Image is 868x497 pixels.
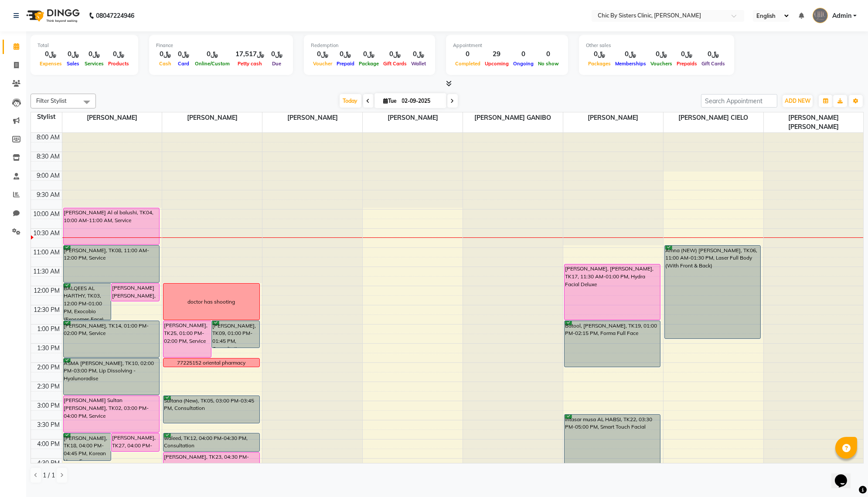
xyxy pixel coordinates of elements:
div: 3:00 PM [36,401,62,410]
div: ﷼0 [334,49,357,59]
div: 77225152 oriental pharmacy [177,359,245,367]
span: Petty cash [235,61,264,67]
div: 11:30 AM [32,267,62,276]
div: 9:30 AM [35,190,62,199]
div: ﷼0 [64,49,82,59]
div: 0 [536,49,561,59]
div: ﷼0 [174,49,193,59]
span: Voucher [311,61,334,67]
div: 12:30 PM [32,305,62,314]
div: ﷼0 [409,49,428,59]
div: [PERSON_NAME] [PERSON_NAME], TK01, 12:00 PM-12:30 PM, Service [112,284,159,301]
div: [PERSON_NAME], [PERSON_NAME], TK17, 11:30 AM-01:00 PM, Hydra Facial Deluxe [565,264,660,320]
span: [PERSON_NAME] [PERSON_NAME] [764,112,864,132]
span: Prepaid [334,61,357,67]
div: [PERSON_NAME], TK18, 04:00 PM-04:45 PM, Korean Upper Face [64,433,111,460]
div: [PERSON_NAME], TK08, 11:00 AM-12:00 PM, Service [64,246,159,282]
div: Other sales [586,42,727,49]
span: [PERSON_NAME] [162,112,262,123]
span: Sales [65,61,82,67]
span: Expenses [37,61,64,67]
div: ﷼0 [311,49,334,59]
div: Stylist [31,112,62,122]
div: Amna (NEW) [PERSON_NAME], TK06, 11:00 AM-01:30 PM, Laser Full Body (With Front & Back) [665,246,760,338]
div: ﷼0 [156,49,174,59]
div: 4:00 PM [36,440,62,449]
div: [PERSON_NAME], TK14, 01:00 PM-02:00 PM, Service [64,321,159,357]
input: Search Appointment [701,94,777,108]
div: 8:30 AM [35,152,62,161]
span: Online/Custom [193,61,232,67]
span: Prepaids [674,61,699,67]
div: 1:30 PM [36,344,62,353]
div: 0 [511,49,536,59]
div: 0 [453,49,483,59]
div: ﷼0 [37,49,64,59]
span: Products [106,61,131,67]
div: ﷼0 [674,49,699,59]
span: Card [176,61,191,67]
div: 2:00 PM [36,363,62,372]
span: Package [357,61,381,67]
span: Upcoming [483,61,511,67]
span: Today [340,94,361,108]
span: Completed [453,61,483,67]
div: [PERSON_NAME] Sultan [PERSON_NAME], TK02, 03:00 PM-04:00 PM, Service [64,396,159,432]
div: ﷼0 [586,49,613,59]
span: Admin [832,11,851,20]
span: Vouchers [648,61,674,67]
div: waleed, TK12, 04:00 PM-04:30 PM, Consultation [163,433,259,451]
div: 11:00 AM [32,248,62,257]
div: 1:00 PM [36,325,62,334]
div: ﷼0 [648,49,674,59]
span: Tue [381,98,399,104]
div: doctor has shooting [187,298,235,306]
span: Packages [586,61,613,67]
div: ﷼0 [381,49,409,59]
span: Cash [157,61,174,67]
div: ASMA [PERSON_NAME], TK10, 02:00 PM-03:00 PM, Lip Dissolving - Hyalunoradise [64,358,159,395]
div: [PERSON_NAME] Al al balushi, TK04, 10:00 AM-11:00 AM, Service [64,208,159,244]
span: Services [82,61,106,67]
div: BALQEES AL HARTHY, TK03, 12:00 PM-01:00 PM, Exocobio (Exosomes Face) [64,284,111,320]
iframe: chat widget [831,462,859,488]
div: ﷼0 [268,49,286,59]
span: 1 / 1 [43,471,55,480]
div: [PERSON_NAME], TK23, 04:30 PM-05:30 PM, Service [163,453,259,489]
div: ﷼0 [106,49,131,59]
div: Batool, [PERSON_NAME], TK19, 01:00 PM-02:15 PM, Forma Full Face [565,321,660,367]
div: ﷼0 [699,49,727,59]
div: [PERSON_NAME], TK25, 01:00 PM-02:00 PM, Service [163,321,211,357]
div: Total [37,42,131,49]
span: [PERSON_NAME] GANIBO [463,112,563,123]
div: 4:30 PM [36,459,62,468]
div: 2:30 PM [36,382,62,391]
div: Sultana (New), TK05, 03:00 PM-03:45 PM, Consultation [163,396,259,423]
b: 08047224946 [96,3,134,28]
div: ﷼0 [193,49,232,59]
div: 10:00 AM [32,210,62,219]
div: 8:00 AM [35,133,62,142]
div: 12:00 PM [32,286,62,295]
div: Redemption [311,42,428,49]
span: [PERSON_NAME] CIELO [664,112,763,123]
span: Due [270,61,284,67]
span: [PERSON_NAME] [262,112,362,123]
img: logo [22,3,82,28]
div: Finance [156,42,286,49]
div: ﷼0 [357,49,381,59]
span: [PERSON_NAME] [363,112,463,123]
div: [PERSON_NAME], TK27, 04:00 PM-04:30 PM, Service [112,433,159,451]
span: [PERSON_NAME] [62,112,162,123]
span: Filter Stylist [36,97,67,104]
span: ADD NEW [785,98,810,104]
span: Gift Cards [699,61,727,67]
img: Admin [813,8,828,23]
span: Memberships [613,61,648,67]
div: intasar musa AL HABSI, TK22, 03:30 PM-05:00 PM, Smart Touch Facial [565,415,660,470]
span: [PERSON_NAME] [563,112,663,123]
div: 3:30 PM [36,420,62,429]
div: [PERSON_NAME], TK09, 01:00 PM-01:45 PM, Consultation [212,321,259,348]
div: 10:30 AM [32,229,62,238]
button: ADD NEW [783,95,813,107]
